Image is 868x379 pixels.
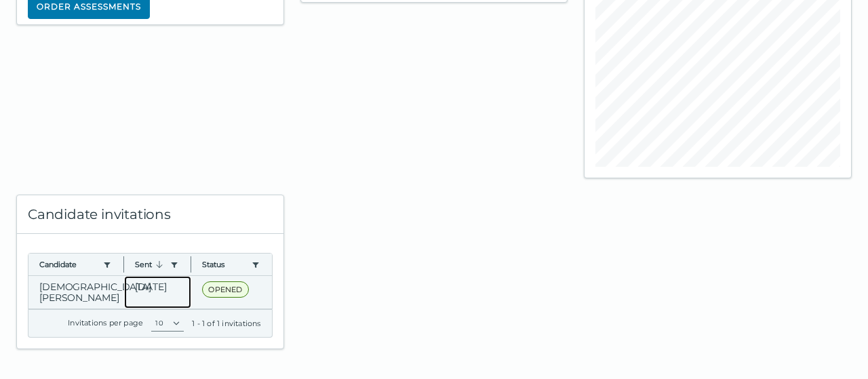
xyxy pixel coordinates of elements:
clr-dg-cell: [DATE] [124,276,191,308]
clr-dg-cell: [DEMOGRAPHIC_DATA][PERSON_NAME] [28,276,124,308]
div: Candidate invitations [17,195,283,234]
button: Status [202,259,245,270]
span: OPENED [202,281,248,298]
div: 1 - 1 of 1 invitations [192,318,260,329]
label: Invitations per page [68,318,143,327]
button: Column resize handle [119,250,128,279]
button: Column resize handle [186,250,195,279]
button: Sent [135,259,165,270]
button: Candidate [39,259,98,270]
